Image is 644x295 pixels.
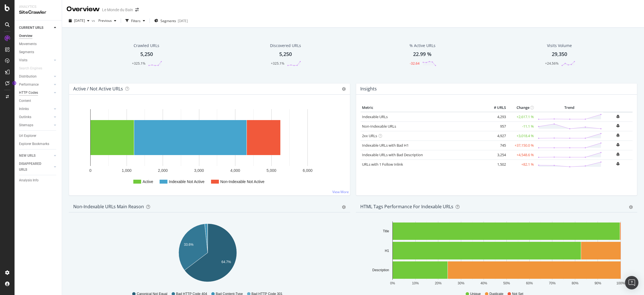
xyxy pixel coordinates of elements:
[19,90,38,96] div: HTTP Codes
[19,141,49,147] div: Explorer Bookmarks
[572,281,578,285] text: 80%
[134,43,159,48] div: Crawled URLs
[184,243,193,247] text: 33.6%
[96,16,119,25] button: Previous
[12,81,17,86] div: Tooltip anchor
[390,281,395,285] text: 0%
[458,281,464,285] text: 30%
[74,104,345,191] svg: A chart.
[19,106,29,112] div: Inlinks
[19,74,52,79] a: Distribution
[123,16,147,25] button: Filters
[122,168,131,173] text: 1,000
[135,8,139,12] div: arrow-right-arrow-left
[616,162,619,166] div: bell-plus
[160,18,176,23] span: Segments
[178,18,188,23] div: [DATE]
[19,114,31,120] div: Outlinks
[526,281,533,285] text: 60%
[19,90,52,96] a: HTTP Codes
[362,152,423,157] a: Indexable URLs with Bad Description
[271,61,284,66] div: +325.1%
[19,122,33,128] div: Sitemaps
[360,85,377,93] h4: Insights
[372,268,389,272] text: Description
[507,104,535,112] th: Change
[19,177,39,183] div: Analysis Info
[19,9,57,16] div: SiteCrawler
[92,18,96,23] span: vs
[480,281,487,285] text: 40%
[507,112,535,122] td: +2,617.1 %
[332,189,349,194] a: View More
[503,281,510,285] text: 50%
[616,281,625,285] text: 100%
[19,65,42,71] div: Search Engines
[616,153,619,156] div: bell-plus
[362,162,403,167] a: URLs with 1 Follow Inlink
[194,168,204,173] text: 3,000
[73,221,342,286] svg: A chart.
[616,143,619,147] div: bell-plus
[362,114,388,119] a: Indexable URLs
[19,161,47,173] div: DISAPPEARED URLS
[19,25,43,31] div: CURRENT URLS
[89,168,92,173] text: 0
[169,179,205,184] text: Indexable Not Active
[131,18,141,23] div: Filters
[485,112,507,122] td: 4,293
[629,205,633,209] div: gear
[545,61,558,66] div: +24.56%
[383,229,389,233] text: Title
[362,124,396,129] a: Non-Indexable URLs
[19,49,58,55] a: Segments
[19,114,52,120] a: Outlinks
[507,121,535,131] td: -11.1 %
[361,104,485,112] th: Metric
[19,141,58,147] a: Explorer Bookmarks
[485,121,507,131] td: 957
[152,16,190,25] button: Segments[DATE]
[19,57,52,63] a: Visits
[270,43,301,48] div: Discovered URLs
[410,61,420,66] div: -32.64
[19,33,58,39] a: Overview
[412,281,419,285] text: 10%
[67,16,92,25] button: [DATE]
[19,133,58,139] a: Url Explorer
[19,82,52,88] a: Performance
[220,179,264,184] text: Non-Indexable Not Active
[360,221,629,286] svg: A chart.
[485,160,507,169] td: 1,502
[132,61,145,66] div: +325.1%
[507,131,535,141] td: +3,018.4 %
[413,51,432,58] div: 22.99 %
[74,18,85,23] span: 2025 Sep. 2nd
[73,204,144,209] div: Non-Indexable URLs Main Reason
[435,281,442,285] text: 20%
[19,4,57,9] div: Analytics
[616,134,619,137] div: bell-plus
[221,260,231,264] text: 64.7%
[535,104,603,112] th: Trend
[102,7,133,13] div: Le Monde du Bain
[616,124,619,128] div: bell-plus
[230,168,240,173] text: 4,000
[19,177,58,183] a: Analysis Info
[19,153,52,159] a: NEW URLS
[625,276,638,289] div: Open Intercom Messenger
[547,43,572,48] div: Visits Volume
[19,82,39,88] div: Performance
[342,87,346,91] i: Options
[485,141,507,150] td: 745
[19,98,58,104] a: Content
[279,51,292,58] div: 5,250
[19,41,58,47] a: Movements
[507,160,535,169] td: +82.1 %
[485,104,507,112] th: # URLS
[67,4,100,14] div: Overview
[342,205,346,209] div: gear
[595,281,601,285] text: 90%
[549,281,556,285] text: 70%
